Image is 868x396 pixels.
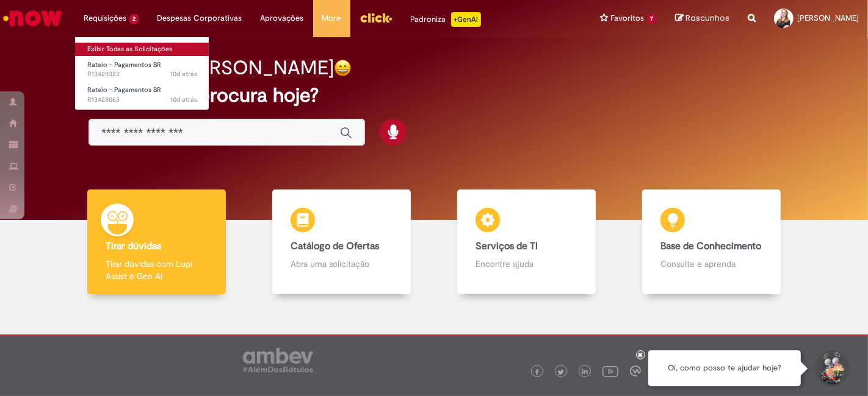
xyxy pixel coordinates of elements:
[87,85,161,94] span: Rateio - Pagamentos BR
[170,69,197,79] span: 10d atrás
[75,58,209,81] a: Aberto R13429323 : Rateio - Pagamentos BR
[797,13,859,23] span: [PERSON_NAME]
[291,258,393,270] p: Abra uma solicitação
[106,258,208,282] p: Tirar dúvidas com Lupi Assist e Gen Ai
[360,9,392,27] img: click_logo_yellow_360x200.png
[660,258,763,270] p: Consulte e aprenda
[582,369,588,376] img: logo_footer_linkedin.png
[476,240,538,252] b: Serviços de TI
[291,240,379,252] b: Catálogo de Ofertas
[249,189,434,295] a: Catálogo de Ofertas Abra uma solicitação
[74,37,209,110] ul: Requisições
[84,12,126,24] span: Requisições
[610,12,644,24] span: Favoritos
[451,12,481,27] p: +GenAi
[170,95,197,104] time: 19/08/2025 11:23:49
[87,95,197,105] span: R13428063
[648,350,801,386] div: Oi, como posso te ajudar hoje?
[813,350,850,387] button: Iniciar Conversa de Suporte
[602,363,618,379] img: logo_footer_youtube.png
[619,189,804,295] a: Base de Conhecimento Consulte e aprenda
[89,85,779,106] h2: O que você procura hoje?
[334,59,352,77] img: happy-face.png
[534,369,540,375] img: logo_footer_facebook.png
[558,369,564,375] img: logo_footer_twitter.png
[243,348,313,372] img: logo_footer_ambev_rotulo_gray.png
[75,43,209,56] a: Exibir Todas as Solicitações
[89,57,334,79] h2: Boa noite, [PERSON_NAME]
[64,189,249,295] a: Tirar dúvidas Tirar dúvidas com Lupi Assist e Gen Ai
[630,366,641,377] img: logo_footer_workplace.png
[660,240,761,252] b: Base de Conhecimento
[129,14,139,24] span: 2
[87,69,197,79] span: R13429323
[106,240,161,252] b: Tirar dúvidas
[646,14,657,24] span: 7
[75,83,209,106] a: Aberto R13428063 : Rateio - Pagamentos BR
[157,12,242,24] span: Despesas Corporativas
[411,12,481,27] div: Padroniza
[476,258,578,270] p: Encontre ajuda
[1,6,64,30] img: ServiceNow
[434,189,619,295] a: Serviços de TI Encontre ajuda
[685,12,729,24] span: Rascunhos
[675,13,729,24] a: Rascunhos
[87,60,161,69] span: Rateio - Pagamentos BR
[261,12,304,24] span: Aprovações
[170,69,197,79] time: 19/08/2025 15:38:53
[322,12,341,24] span: More
[170,95,197,104] span: 10d atrás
